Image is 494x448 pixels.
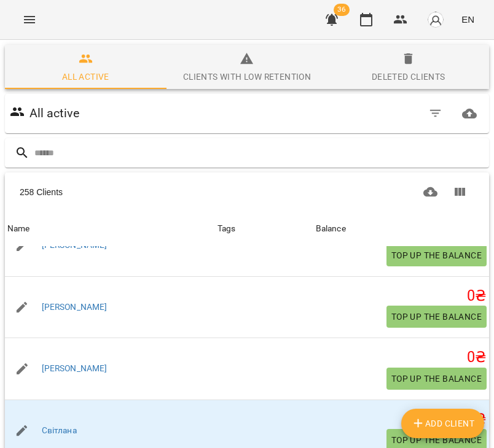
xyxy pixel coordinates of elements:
[386,244,487,266] button: Top up the balance
[334,4,350,16] span: 36
[42,425,77,437] a: Cвітлана
[411,416,475,431] span: Add Client
[316,287,487,306] h5: 0 ₴
[386,368,487,390] button: Top up the balance
[7,222,213,236] span: Name
[316,348,487,367] h5: 0 ₴
[7,222,30,236] div: Sort
[316,410,487,429] h5: 0 ₴
[42,301,108,314] a: [PERSON_NAME]
[316,222,346,236] div: Sort
[372,69,445,84] div: Deleted clients
[386,306,487,328] button: Top up the balance
[218,222,311,236] div: Tags
[15,5,44,34] button: Menu
[62,69,109,84] div: All active
[391,433,482,447] span: Top up the balance
[445,177,474,207] button: Show columns
[416,177,445,207] button: Download CSV
[401,409,485,438] button: Add Client
[316,222,346,236] div: Balance
[20,181,239,203] div: 258 Clients
[391,309,482,324] span: Top up the balance
[427,11,444,28] img: avatar_s.png
[391,371,482,386] span: Top up the balance
[7,222,30,236] div: Name
[391,248,482,263] span: Top up the balance
[183,69,311,84] div: Clients with low retention
[5,172,489,212] div: Table Toolbar
[42,363,108,375] a: [PERSON_NAME]
[29,104,79,123] h6: All active
[457,8,479,31] button: EN
[316,222,487,236] span: Balance
[461,13,474,26] span: EN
